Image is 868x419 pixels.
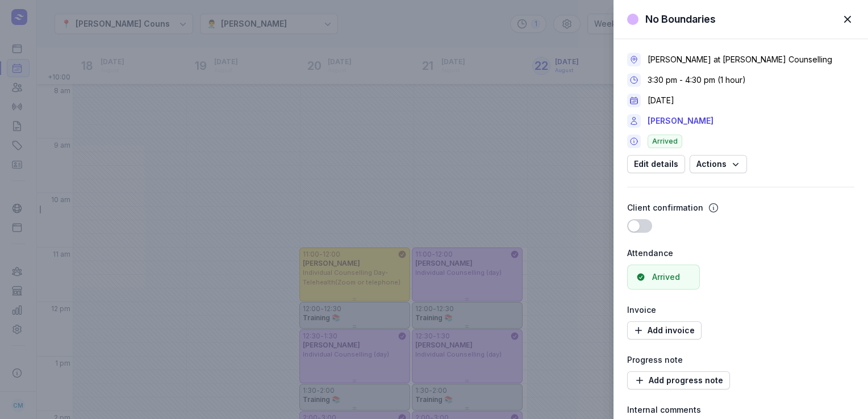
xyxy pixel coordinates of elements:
[645,12,716,26] div: No Boundaries
[634,157,678,171] span: Edit details
[627,246,854,260] div: Attendance
[648,114,713,128] a: [PERSON_NAME]
[627,155,685,173] button: Edit details
[648,54,832,65] div: [PERSON_NAME] at [PERSON_NAME] Counselling
[648,135,682,148] span: Arrived
[627,303,854,317] div: Invoice
[627,201,703,215] div: Client confirmation
[627,403,854,417] div: Internal comments
[690,155,747,173] button: Actions
[652,271,680,283] div: Arrived
[696,157,740,171] span: Actions
[634,324,695,337] span: Add invoice
[634,374,723,387] span: Add progress note
[648,74,746,86] div: 3:30 pm - 4:30 pm (1 hour)
[648,95,674,106] div: [DATE]
[627,353,854,367] div: Progress note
